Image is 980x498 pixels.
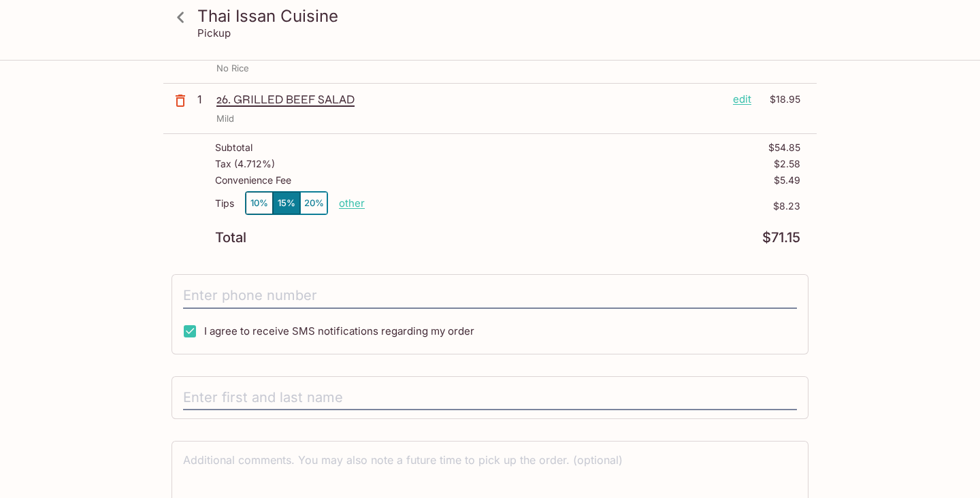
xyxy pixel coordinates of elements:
[762,231,800,244] p: $71.15
[216,92,722,107] p: 26. GRILLED BEEF SALAD
[768,142,800,153] p: $54.85
[197,27,231,39] p: Pickup
[365,201,800,212] p: $8.23
[774,175,800,186] p: $5.49
[215,175,291,186] p: Convenience Fee
[215,159,275,169] p: Tax ( 4.712% )
[273,192,300,214] button: 15%
[183,283,797,309] input: Enter phone number
[733,92,751,107] p: edit
[183,385,797,411] input: Enter first and last name
[215,198,234,209] p: Tips
[246,192,273,214] button: 10%
[216,112,234,125] p: Mild
[774,159,800,169] p: $2.58
[300,192,327,214] button: 20%
[215,142,252,153] p: Subtotal
[759,92,800,107] p: $18.95
[197,92,211,107] p: 1
[204,325,474,337] span: I agree to receive SMS notifications regarding my order
[216,62,249,75] p: No Rice
[197,5,806,27] h3: Thai Issan Cuisine
[215,231,246,244] p: Total
[339,197,365,210] button: other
